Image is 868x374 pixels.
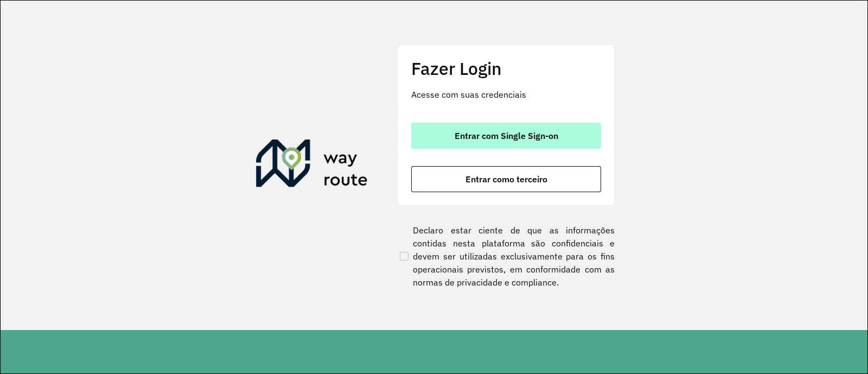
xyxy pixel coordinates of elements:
button: button [411,123,601,149]
span: Entrar como terceiro [465,175,547,183]
img: Roteirizador AmbevTech [256,140,368,192]
button: button [411,166,601,192]
h2: Fazer Login [411,58,601,79]
p: Acesse com suas credenciais [411,88,601,101]
span: Entrar com Single Sign-on [455,131,558,140]
label: Declaro estar ciente de que as informações contidas nesta plataforma são confidenciais e devem se... [398,224,615,289]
